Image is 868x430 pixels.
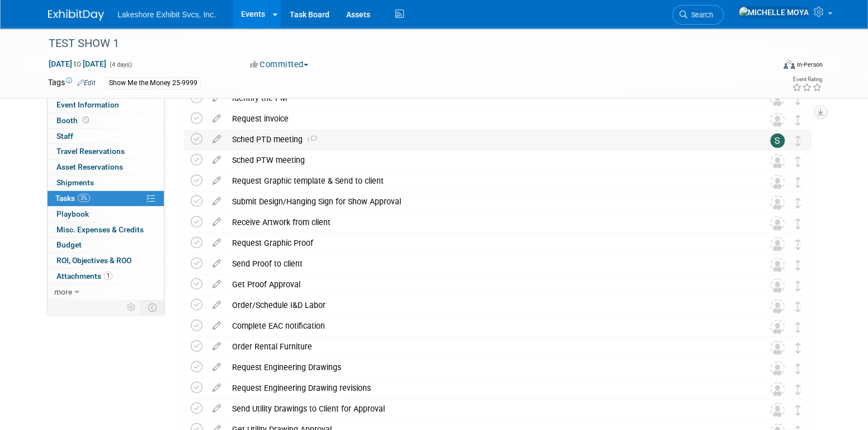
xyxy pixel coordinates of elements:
[48,253,164,268] a: ROI, Objectives & ROO
[56,256,131,265] span: ROI, Objectives & ROO
[227,109,748,128] div: Request invoice
[207,238,227,248] a: edit
[770,133,785,148] img: Stephen Hurn
[795,301,801,312] i: Move task
[796,60,823,69] div: In-Person
[770,154,785,169] img: Unassigned
[48,222,164,237] a: Misc. Expenses & Credits
[227,358,748,377] div: Request Engineering Drawings
[795,156,801,167] i: Move task
[48,129,164,144] a: Staff
[770,361,785,376] img: Unassigned
[207,383,227,393] a: edit
[54,287,72,296] span: more
[770,403,785,417] img: Unassigned
[45,34,757,54] div: TEST SHOW 1
[56,162,123,171] span: Asset Reservations
[207,155,227,165] a: edit
[207,321,227,331] a: edit
[770,113,785,127] img: Unassigned
[48,10,104,21] img: ExhibitDay
[207,342,227,352] a: edit
[795,384,801,395] i: Move task
[56,209,89,218] span: Playbook
[227,171,748,190] div: Request Graphic template & Send to client
[207,134,227,144] a: edit
[55,194,90,203] span: Tasks
[207,404,227,414] a: edit
[770,299,785,314] img: Unassigned
[784,60,795,69] img: Format-Inperson.png
[795,405,801,415] i: Move task
[207,197,227,207] a: edit
[795,135,801,146] i: Move task
[106,77,201,89] div: Show Me the Money 25-9999
[56,272,112,281] span: Attachments
[227,213,748,232] div: Receive Artwork from client
[795,115,801,125] i: Move task
[207,362,227,372] a: edit
[795,94,801,105] i: Move task
[672,5,724,25] a: Search
[227,275,748,294] div: Get Proof Approval
[227,233,748,253] div: Request Graphic Proof
[48,207,164,222] a: Playbook
[227,316,748,335] div: Complete EAC notification
[104,272,112,280] span: 1
[56,178,94,187] span: Shipments
[227,130,748,149] div: Sched PTD meeting
[207,259,227,269] a: edit
[770,216,785,231] img: Unassigned
[795,239,801,250] i: Move task
[56,132,73,141] span: Staff
[227,254,748,273] div: Send Proof to client
[48,77,96,90] td: Tags
[48,97,164,113] a: Event Information
[227,399,748,418] div: Send Utility Drawings to Client for Approval
[795,363,801,374] i: Move task
[227,337,748,356] div: Order Rental Furniture
[227,192,748,211] div: Submit Design/Hanging Sign for Show Approval
[770,195,785,210] img: Unassigned
[48,113,164,128] a: Booth
[141,300,164,315] td: Toggle Event Tabs
[707,58,823,75] div: Event Format
[795,343,801,353] i: Move task
[48,160,164,175] a: Asset Reservations
[770,340,785,355] img: Unassigned
[227,296,748,315] div: Order/Schedule I&D Labor
[792,77,822,82] div: Event Rating
[48,191,164,206] a: Tasks3%
[770,258,785,272] img: Unassigned
[48,237,164,253] a: Budget
[770,382,785,396] img: Unassigned
[56,100,119,109] span: Event Information
[48,284,164,300] a: more
[56,240,82,249] span: Budget
[227,378,748,398] div: Request Engineering Drawing revisions
[122,300,141,315] td: Personalize Event Tab Strip
[795,322,801,333] i: Move task
[770,278,785,293] img: Unassigned
[303,137,317,144] span: 1
[207,114,227,124] a: edit
[48,175,164,190] a: Shipments
[81,116,91,124] span: Booth not reserved yet
[207,300,227,310] a: edit
[246,59,313,71] button: Committed
[795,281,801,291] i: Move task
[227,151,748,170] div: Sched PTW meeting
[687,11,713,19] span: Search
[56,147,125,156] span: Travel Reservations
[108,61,132,68] span: (4 days)
[72,59,83,68] span: to
[795,198,801,208] i: Move task
[48,269,164,284] a: Attachments1
[207,176,227,186] a: edit
[78,194,90,202] span: 3%
[770,320,785,334] img: Unassigned
[48,144,164,159] a: Travel Reservations
[795,260,801,270] i: Move task
[770,175,785,189] img: Unassigned
[770,237,785,251] img: Unassigned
